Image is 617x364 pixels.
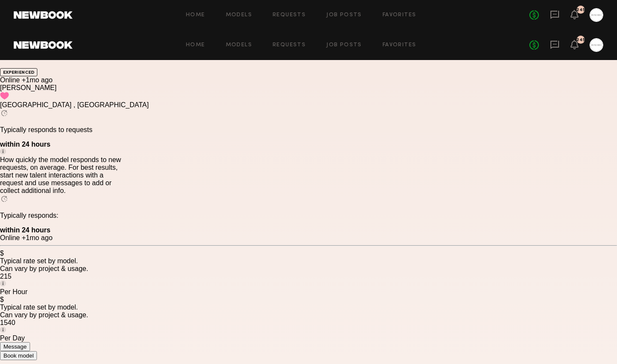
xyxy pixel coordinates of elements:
a: Home [186,12,205,18]
a: Requests [273,42,306,48]
a: Models [226,42,252,48]
a: Favorites [383,12,416,18]
div: 245 [576,38,585,42]
a: Requests [273,12,306,18]
a: Job Posts [326,42,362,48]
a: Favorites [383,42,416,48]
a: Home [186,42,205,48]
a: Job Posts [326,12,362,18]
a: Models [226,12,252,18]
div: 245 [576,8,585,12]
